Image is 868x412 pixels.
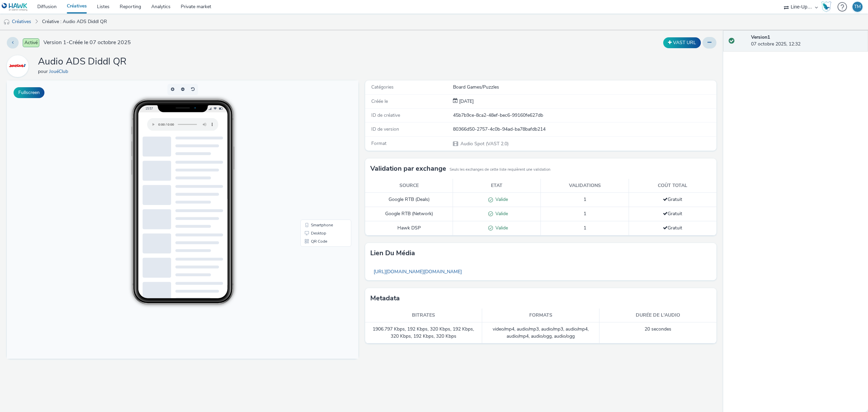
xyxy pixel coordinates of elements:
[304,151,319,155] span: Desktop
[584,196,586,203] span: 1
[371,84,394,90] span: Catégories
[371,126,399,132] span: ID de version
[371,112,400,118] span: ID de créative
[295,157,343,165] li: QR Code
[458,98,474,105] span: [DATE]
[453,84,716,91] div: Board Games/Puzzles
[304,159,320,163] span: QR Code
[453,179,541,193] th: Etat
[663,210,682,217] span: Gratuit
[663,37,701,48] button: VAST URL
[751,34,863,48] div: 07 octobre 2025, 12:32
[365,308,482,322] th: Bitrates
[49,68,71,75] a: JouéClub
[493,210,508,217] span: Valide
[663,196,682,203] span: Gratuit
[365,221,453,235] td: Hawk DSP
[365,207,453,221] td: Google RTB (Network)
[493,225,508,231] span: Valide
[493,196,508,203] span: Valide
[7,63,31,69] a: JouéClub
[138,26,146,30] span: 15:57
[453,112,716,119] div: 45b7b9ce-8ca2-48ef-bec6-99160fe627db
[821,1,834,12] a: Hawk Academy
[541,179,629,193] th: Validations
[2,3,28,11] img: undefined Logo
[663,225,682,231] span: Gratuit
[370,248,415,258] h3: Lien du média
[371,140,387,147] span: Format
[365,179,453,193] th: Source
[365,193,453,207] td: Google RTB (Deals)
[295,141,343,149] li: Smartphone
[304,143,326,147] span: Smartphone
[370,164,446,174] h3: Validation par exchange
[3,19,10,25] img: audio
[751,34,770,40] strong: Version 1
[821,1,831,12] img: Hawk Academy
[599,322,717,343] td: 20 secondes
[8,56,27,76] img: JouéClub
[365,322,482,343] td: 1906.797 Kbps, 192 Kbps, 320 Kbps, 192 Kbps, 320 Kbps, 192 Kbps, 320 Kbps
[460,141,509,147] span: Audio Spot (VAST 2.0)
[370,293,400,303] h3: Metadata
[370,265,465,278] a: [URL][DOMAIN_NAME][DOMAIN_NAME]
[43,39,131,46] span: Version 1 - Créée le 07 octobre 2025
[38,68,49,75] span: pour
[450,167,550,172] small: Seuls les exchanges de cette liste requièrent une validation
[38,55,126,68] h1: Audio ADS Diddl QR
[662,37,703,48] div: Dupliquer la créative en un VAST URL
[854,2,861,12] div: TM
[584,210,586,217] span: 1
[584,225,586,231] span: 1
[458,98,474,105] div: Création 07 octobre 2025, 12:32
[39,14,111,30] a: Créative : Audio ADS Diddl QR
[14,87,44,98] button: Fullscreen
[629,179,716,193] th: Coût total
[599,308,717,322] th: Durée de l'audio
[482,322,599,343] td: video/mp4, audio/mp3, audio/mp3, audio/mp4, audio/mp4, audio/ogg, audio/ogg
[482,308,599,322] th: Formats
[295,149,343,157] li: Desktop
[453,126,716,133] div: 80366d50-2757-4c0b-94ad-ba78bafdb214
[371,98,388,105] span: Créée le
[23,38,39,47] span: Activé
